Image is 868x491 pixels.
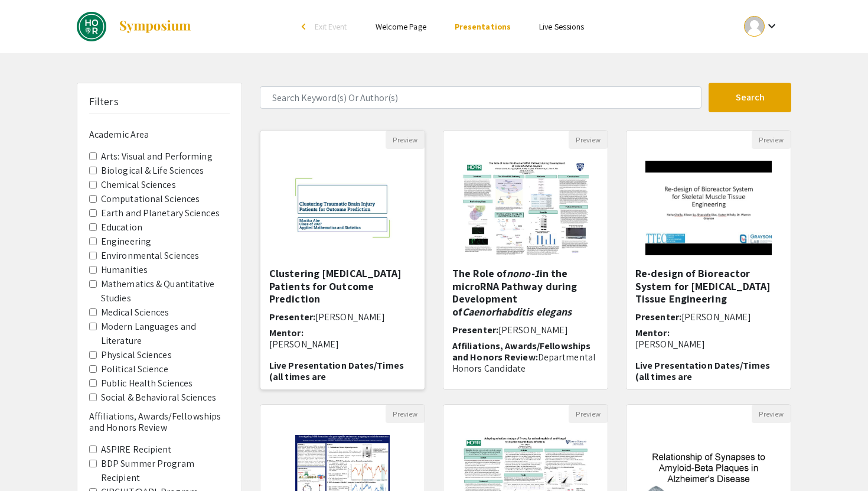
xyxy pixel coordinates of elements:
img: <p>Clustering Traumatic Brain Injury Patients for Outcome Prediction</p> [260,157,425,259]
input: Search Keyword(s) Or Author(s) [260,86,701,109]
label: Public Health Sciences [101,376,192,391]
h5: Re-design of Bioreactor System for [MEDICAL_DATA] Tissue Engineering [635,267,782,305]
span: Mentor: [635,327,670,339]
span: [PERSON_NAME] [315,311,385,323]
label: Political Science [101,362,168,376]
label: Earth and Planetary Sciences [101,206,220,220]
button: Preview [569,131,608,149]
label: Social & Behavioral Sciences [101,391,216,405]
span: Mentor: [452,378,487,391]
label: Mathematics & Quantitative Studies [101,277,230,305]
button: Preview [569,405,608,423]
em: Caenorhabditis elegans [462,305,572,318]
h6: Affiliations, Awards/Fellowships and Honors Review [89,411,230,433]
button: Preview [752,405,791,423]
button: Preview [386,405,425,423]
div: Open Presentation <p>Clustering Traumatic Brain Injury Patients for Outcome Prediction</p> [260,130,425,390]
img: DREAMS: Spring 2024 [77,12,106,41]
label: Physical Sciences [101,348,172,362]
span: [PERSON_NAME] [681,311,751,323]
div: Open Presentation <p><span style="background-color: transparent; color: rgb(0, 0, 0);">Re-design ... [626,130,791,390]
span: Departmental Honors Candidate [452,351,596,375]
h6: Presenter: [269,311,416,323]
span: Live Presentation Dates/Times (all times are [GEOGRAPHIC_DATA]): [269,359,404,394]
h5: Filters [89,95,119,108]
span: Exit Event [315,21,347,32]
label: ASPIRE Recipient [101,443,172,457]
label: Chemical Sciences [101,178,176,192]
div: Open Presentation <p class="ql-align-center"><strong style="color: rgb(26, 26, 26);">The<em> </em... [443,130,608,390]
button: Preview [752,131,791,149]
h5: The Role of in the microRNA Pathway during Development of [452,267,599,318]
a: Presentations [455,21,511,32]
span: [PERSON_NAME] [498,324,568,336]
button: Expand account dropdown [732,13,791,40]
mat-icon: Expand account dropdown [765,19,779,33]
span: Mentor: [269,327,304,339]
h5: Clustering [MEDICAL_DATA] Patients for Outcome Prediction [269,267,416,305]
label: BDP Summer Program Recipient [101,457,230,485]
img: Symposium by ForagerOne [118,19,192,34]
label: Computational Sciences [101,192,200,206]
h6: Presenter: [452,324,599,336]
label: Modern Languages and Literature [101,320,230,348]
h6: Presenter: [635,311,782,323]
a: DREAMS: Spring 2024 [77,12,192,41]
button: Search [709,83,791,112]
h6: Academic Area [89,129,230,140]
p: [PERSON_NAME] [635,339,782,350]
label: Biological & Life Sciences [101,164,204,178]
label: Humanities [101,263,148,277]
em: nono-1 [507,266,540,280]
span: Affiliations, Awards/Fellowships and Honors Review: [452,340,590,363]
label: Engineering [101,235,151,249]
span: Live Presentation Dates/Times (all times are [GEOGRAPHIC_DATA]): [635,359,770,394]
p: [PERSON_NAME] [269,339,416,350]
img: <p class="ql-align-center"><strong style="color: rgb(26, 26, 26);">The<em> </em>Role of <em>nono-... [451,149,600,267]
a: Welcome Page [376,21,426,32]
iframe: Chat [9,438,50,482]
label: Education [101,220,142,235]
div: arrow_back_ios [302,23,309,30]
label: Arts: Visual and Performing [101,149,213,164]
img: <p><span style="background-color: transparent; color: rgb(0, 0, 0);">Re-design of Bioreactor Syst... [634,149,783,267]
a: Live Sessions [539,21,584,32]
label: Environmental Sciences [101,249,199,263]
button: Preview [386,131,425,149]
label: Medical Sciences [101,305,169,320]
